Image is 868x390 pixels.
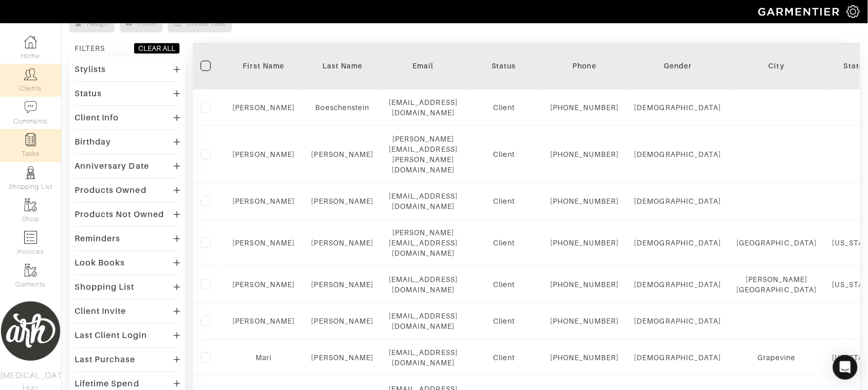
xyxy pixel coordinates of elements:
div: Gender [635,61,721,71]
a: [PERSON_NAME] [233,150,295,158]
div: Last Client Login [75,330,147,341]
div: Products Not Owned [75,209,164,220]
div: Client [473,238,535,248]
a: Boeschenstein [316,103,370,112]
a: [PERSON_NAME] [233,239,295,247]
div: Client [473,149,535,159]
img: orders-icon-0abe47150d42831381b5fb84f609e132dff9fe21cb692f30cb5eec754e2cba89.png [24,231,37,244]
img: garmentier-logo-header-white-b43fb05a5012e4ada735d5af1a66efaba907eab6374d6393d1fbf88cb4ef424d.png [753,3,847,21]
a: [PERSON_NAME] [312,197,374,205]
div: Look Books [75,258,125,268]
div: [EMAIL_ADDRESS][DOMAIN_NAME] [389,311,458,331]
div: Phone [550,61,619,71]
img: garments-icon-b7da505a4dc4fd61783c78ac3ca0ef83fa9d6f193b1c9dc38574b1d14d53ca28.png [24,199,37,211]
a: [PERSON_NAME] [233,103,295,112]
div: [PHONE_NUMBER] [550,102,619,113]
div: Grapevine [737,352,817,363]
a: [PERSON_NAME] [312,280,374,289]
div: [DEMOGRAPHIC_DATA] [635,238,721,248]
div: [DEMOGRAPHIC_DATA] [635,149,721,159]
div: [EMAIL_ADDRESS][DOMAIN_NAME] [389,274,458,295]
div: [PERSON_NAME][EMAIL_ADDRESS][PERSON_NAME][DOMAIN_NAME] [389,134,458,175]
div: [DEMOGRAPHIC_DATA] [635,352,721,363]
div: [PHONE_NUMBER] [550,196,619,206]
div: FILTERS [75,43,105,54]
div: First Name [231,61,296,71]
img: comment-icon-a0a6a9ef722e966f86d9cbdc48e553b5cf19dbc54f86b18d962a5391bc8f6eb6.png [24,101,37,114]
div: Last Purchase [75,354,136,365]
div: [PHONE_NUMBER] [550,316,619,326]
div: [EMAIL_ADDRESS][DOMAIN_NAME] [389,97,458,118]
div: [DEMOGRAPHIC_DATA] [635,316,721,326]
div: Client [473,352,535,363]
a: [PERSON_NAME] [312,353,374,362]
div: Stylists [75,64,106,75]
a: [PERSON_NAME] [312,150,374,158]
a: [PERSON_NAME] [233,197,295,205]
div: [PHONE_NUMBER] [550,149,619,159]
div: [DEMOGRAPHIC_DATA] [635,102,721,113]
img: garments-icon-b7da505a4dc4fd61783c78ac3ca0ef83fa9d6f193b1c9dc38574b1d14d53ca28.png [24,264,37,277]
a: [PERSON_NAME] [233,317,295,325]
a: [PERSON_NAME] [233,280,295,289]
th: Toggle SortBy [465,43,542,90]
div: Status [75,88,102,99]
img: dashboard-icon-dbcd8f5a0b271acd01030246c82b418ddd0df26cd7fceb0bd07c9910d44c42f6.png [24,36,37,48]
img: gear-icon-white-bd11855cb880d31180b6d7d6211b90ccbf57a29d726f0c71d8c61bd08dd39cc2.png [847,5,860,18]
div: [PERSON_NAME][GEOGRAPHIC_DATA] [737,274,817,295]
div: Last Name [312,61,374,71]
div: Lifetime Spend [75,379,139,389]
div: Client [473,102,535,113]
div: Email [389,61,458,71]
div: [DEMOGRAPHIC_DATA] [635,279,721,290]
div: Reminders [75,234,120,244]
div: City [737,61,817,71]
a: Mari [256,353,272,362]
div: Client [473,279,535,290]
div: Anniversary Date [75,161,149,171]
div: Shopping List [75,282,135,292]
div: Client Invite [75,306,126,316]
div: [PERSON_NAME][EMAIL_ADDRESS][DOMAIN_NAME] [389,227,458,258]
th: Toggle SortBy [304,43,382,90]
div: Products Owned [75,185,147,196]
div: [GEOGRAPHIC_DATA] [737,238,817,248]
div: [EMAIL_ADDRESS][DOMAIN_NAME] [389,191,458,211]
img: reminder-icon-8004d30b9f0a5d33ae49ab947aed9ed385cf756f9e5892f1edd6e32f2345188e.png [24,133,37,146]
img: clients-icon-6bae9207a08558b7cb47a8932f037763ab4055f8c8b6bfacd5dc20c3e0201464.png [24,68,37,81]
div: [PHONE_NUMBER] [550,238,619,248]
div: [PHONE_NUMBER] [550,352,619,363]
div: [PHONE_NUMBER] [550,279,619,290]
th: Toggle SortBy [627,43,729,90]
div: Client Info [75,113,119,123]
div: Birthday [75,137,111,147]
div: [EMAIL_ADDRESS][DOMAIN_NAME] [389,347,458,368]
th: Toggle SortBy [224,43,304,90]
a: [PERSON_NAME] [312,317,374,325]
button: CLEAR ALL [134,43,180,54]
div: Open Intercom Messenger [833,355,858,380]
a: [PERSON_NAME] [312,239,374,247]
div: Client [473,196,535,206]
div: CLEAR ALL [138,43,175,54]
div: Status [473,61,535,71]
div: Client [473,316,535,326]
div: [DEMOGRAPHIC_DATA] [635,196,721,206]
img: stylists-icon-eb353228a002819b7ec25b43dbf5f0378dd9e0616d9560372ff212230b889e62.png [24,166,37,179]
